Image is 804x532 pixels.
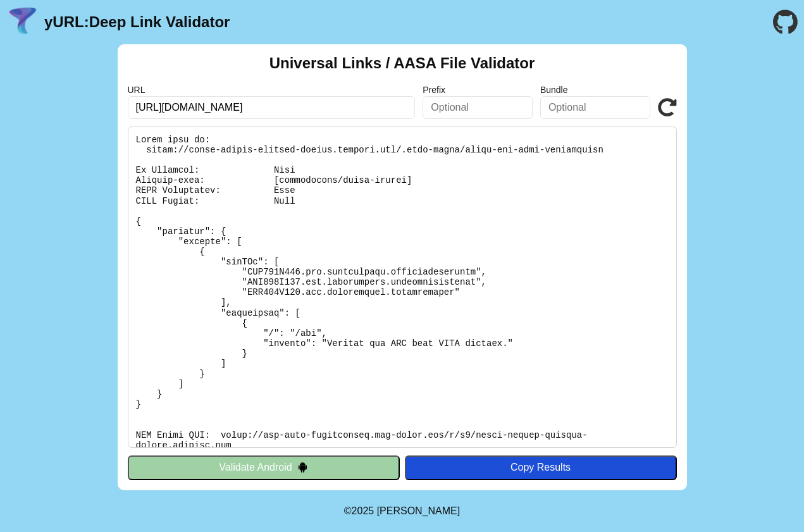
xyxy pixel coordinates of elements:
[128,96,416,119] input: Required
[128,85,416,95] label: URL
[423,85,533,95] label: Prefix
[44,13,230,31] a: yURL:Deep Link Validator
[6,6,39,39] img: yURL Logo
[352,505,374,516] span: 2025
[377,505,461,516] a: Michael Ibragimchayev's Personal Site
[269,54,535,72] h2: Universal Links / AASA File Validator
[297,462,308,473] img: droidIcon.svg
[423,96,533,119] input: Optional
[405,455,677,479] button: Copy Results
[411,462,671,473] div: Copy Results
[128,455,400,479] button: Validate Android
[128,127,677,448] pre: Lorem ipsu do: sitam://conse-adipis-elitsed-doeius.tempori.utl/.etdo-magna/aliqu-eni-admi-veniamq...
[540,85,650,95] label: Bundle
[344,490,460,532] footer: ©
[540,96,650,119] input: Optional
